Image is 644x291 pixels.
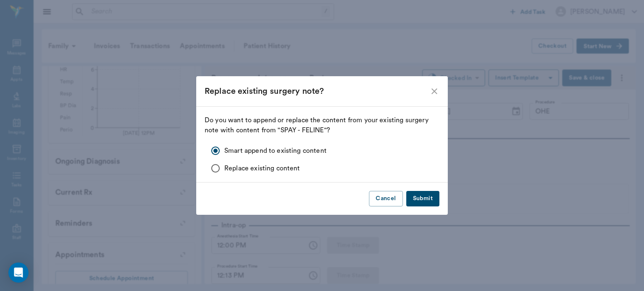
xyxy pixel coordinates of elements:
div: Open Intercom Messenger [8,263,29,283]
button: Submit [406,191,439,206]
span: Smart append to existing content [224,146,327,156]
button: close [429,86,439,96]
div: Do you want to append or replace the content from your existing surgery note with content from "S... [205,115,439,177]
button: Cancel [369,191,402,206]
div: option [211,142,439,177]
span: Replace existing content [224,163,300,173]
div: Replace existing surgery note? [205,85,429,98]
